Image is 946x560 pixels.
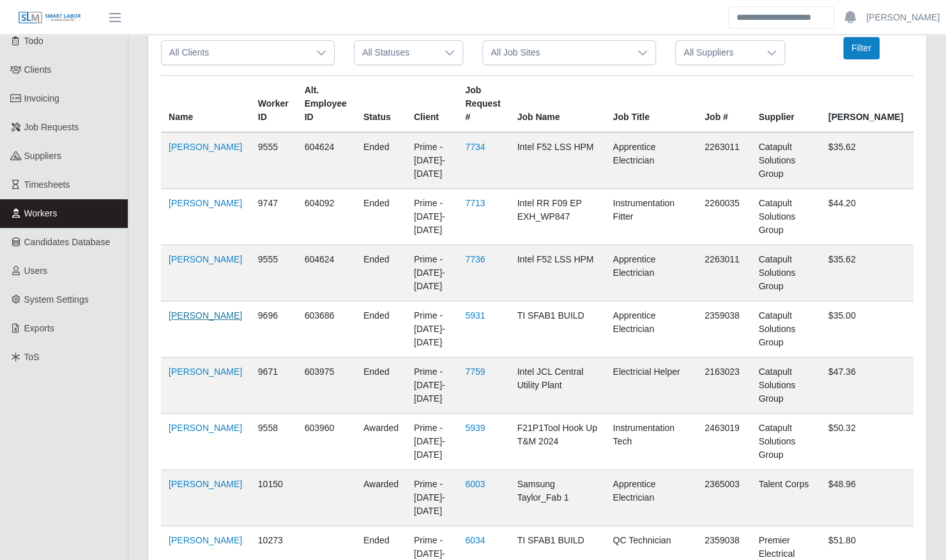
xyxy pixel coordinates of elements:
[24,36,43,46] span: Todo
[297,189,356,245] td: 604092
[697,76,751,133] th: Job #
[821,358,913,414] td: $47.36
[297,245,356,301] td: 604624
[843,37,880,59] button: Filter
[169,479,242,489] a: [PERSON_NAME]
[751,76,820,133] th: Supplier
[697,189,751,245] td: 2260035
[297,76,356,133] th: Alt. Employee ID
[250,245,297,301] td: 9555
[24,294,89,305] span: System Settings
[356,132,406,189] td: ended
[751,358,820,414] td: Catapult Solutions Group
[169,423,242,433] a: [PERSON_NAME]
[356,414,406,470] td: awarded
[465,479,485,489] a: 6003
[751,132,820,189] td: Catapult Solutions Group
[250,76,297,133] th: Worker ID
[605,245,697,301] td: Apprentice Electrician
[250,132,297,189] td: 9555
[697,245,751,301] td: 2263011
[297,358,356,414] td: 603975
[821,414,913,470] td: $50.32
[250,358,297,414] td: 9671
[821,470,913,526] td: $48.96
[697,358,751,414] td: 2163023
[605,301,697,358] td: Apprentice Electrician
[676,41,758,64] span: All Suppliers
[406,358,457,414] td: Prime - [DATE]-[DATE]
[605,189,697,245] td: Instrumentation Fitter
[509,358,605,414] td: Intel JCL Central Utility Plant
[169,198,242,208] a: [PERSON_NAME]
[355,41,437,64] span: All Statuses
[465,254,485,264] a: 7736
[406,470,457,526] td: Prime - [DATE]-[DATE]
[24,151,61,161] span: Suppliers
[169,535,242,545] a: [PERSON_NAME]
[169,254,242,264] a: [PERSON_NAME]
[250,470,297,526] td: 10150
[509,301,605,358] td: TI SFAB1 BUILD
[509,132,605,189] td: Intel F52 LSS HPM
[356,245,406,301] td: ended
[356,76,406,133] th: Status
[406,245,457,301] td: Prime - [DATE]-[DATE]
[457,76,509,133] th: Job Request #
[866,11,940,24] a: [PERSON_NAME]
[406,301,457,358] td: Prime - [DATE]-[DATE]
[297,132,356,189] td: 604624
[821,301,913,358] td: $35.00
[509,189,605,245] td: Intel RR F09 EP EXH_WP847
[406,132,457,189] td: Prime - [DATE]-[DATE]
[697,132,751,189] td: 2263011
[169,142,242,152] a: [PERSON_NAME]
[697,414,751,470] td: 2463019
[169,310,242,321] a: [PERSON_NAME]
[751,189,820,245] td: Catapult Solutions Group
[297,414,356,470] td: 603960
[605,76,697,133] th: Job Title
[250,301,297,358] td: 9696
[24,122,79,132] span: Job Requests
[356,470,406,526] td: awarded
[509,470,605,526] td: Samsung Taylor_Fab 1
[697,301,751,358] td: 2359038
[605,358,697,414] td: Electricial Helper
[751,470,820,526] td: Talent Corps
[356,189,406,245] td: ended
[406,189,457,245] td: Prime - [DATE]-[DATE]
[751,301,820,358] td: Catapult Solutions Group
[24,208,57,218] span: Workers
[509,414,605,470] td: F21P1Tool Hook Up T&M 2024
[697,470,751,526] td: 2365003
[24,352,40,362] span: ToS
[465,142,485,152] a: 7734
[250,189,297,245] td: 9747
[728,6,834,29] input: Search
[605,132,697,189] td: Apprentice Electrician
[465,367,485,377] a: 7759
[821,76,913,133] th: [PERSON_NAME]
[465,198,485,208] a: 7713
[605,470,697,526] td: Apprentice Electrician
[821,245,913,301] td: $35.62
[605,414,697,470] td: Instrumentation Tech
[821,132,913,189] td: $35.62
[465,423,485,433] a: 5939
[509,76,605,133] th: Job Name
[751,414,820,470] td: Catapult Solutions Group
[406,414,457,470] td: Prime - [DATE]-[DATE]
[24,323,54,333] span: Exports
[297,301,356,358] td: 603686
[406,76,457,133] th: Client
[162,41,309,64] span: All Clients
[356,301,406,358] td: ended
[18,11,82,25] img: SLM Logo
[24,93,59,103] span: Invoicing
[821,189,913,245] td: $44.20
[169,367,242,377] a: [PERSON_NAME]
[751,245,820,301] td: Catapult Solutions Group
[465,535,485,545] a: 6034
[356,358,406,414] td: ended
